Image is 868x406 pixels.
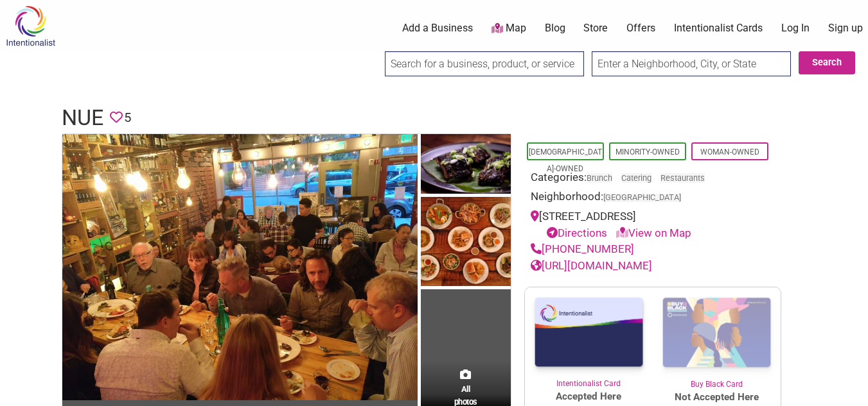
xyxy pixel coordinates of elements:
div: Categories: [531,169,775,189]
a: Intentionalist Cards [674,21,763,35]
div: Neighborhood: [531,189,775,208]
a: Blog [545,21,565,35]
a: Intentionalist Card [525,287,653,389]
a: Restaurants [660,173,705,183]
img: Buy Black Card [653,287,781,378]
a: Buy Black Card [653,287,781,390]
a: [DEMOGRAPHIC_DATA]-Owned [529,148,602,173]
button: Search [799,51,855,74]
span: Not Accepted Here [653,390,781,405]
a: [PHONE_NUMBER] [531,242,634,255]
div: [STREET_ADDRESS] [531,208,775,241]
a: Add a Business [402,21,473,35]
input: Search for a business, product, or service [385,51,584,76]
a: Directions [547,226,607,239]
a: Catering [621,173,651,183]
a: Log In [781,21,810,35]
img: Intentionalist Card [525,287,653,378]
a: Store [583,21,608,35]
a: Offers [626,21,655,35]
a: Woman-Owned [700,148,759,156]
a: Brunch [587,173,612,183]
span: You must be logged in to save favorites. [110,108,123,128]
span: [GEOGRAPHIC_DATA] [603,194,681,202]
h1: Nue [62,103,103,133]
span: 5 [124,108,131,128]
a: Minority-Owned [616,148,680,156]
a: View on Map [616,226,691,239]
input: Enter a Neighborhood, City, or State [592,51,791,76]
a: Map [492,21,526,36]
a: [URL][DOMAIN_NAME] [531,259,652,272]
span: Accepted Here [525,389,653,404]
a: Sign up [828,21,863,35]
